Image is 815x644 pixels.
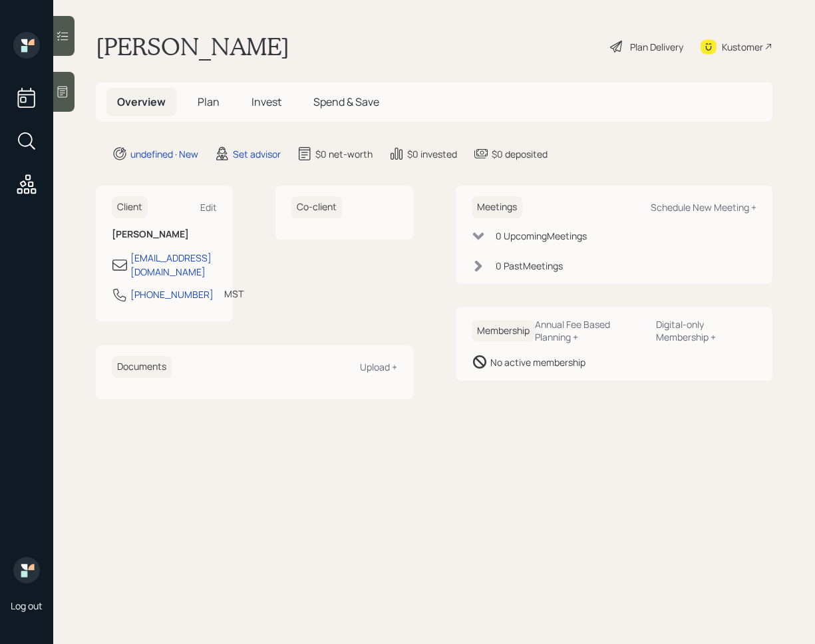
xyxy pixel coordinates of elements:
[251,94,281,109] span: Invest
[291,196,342,218] h6: Co-client
[651,201,756,214] div: Schedule New Meeting +
[496,259,563,273] div: 0 Past Meeting s
[200,201,217,214] div: Edit
[198,94,220,109] span: Plan
[407,147,457,161] div: $0 invested
[112,229,217,240] h6: [PERSON_NAME]
[496,229,587,243] div: 0 Upcoming Meeting s
[472,320,535,342] h6: Membership
[722,40,763,54] div: Kustomer
[130,147,198,161] div: undefined · New
[13,557,40,583] img: retirable_logo.png
[360,361,397,373] div: Upload +
[112,356,172,378] h6: Documents
[11,599,43,612] div: Log out
[315,147,373,161] div: $0 net-worth
[130,251,217,279] div: [EMAIL_ADDRESS][DOMAIN_NAME]
[490,355,585,369] div: No active membership
[535,318,645,343] div: Annual Fee Based Planning +
[117,94,166,109] span: Overview
[233,147,281,161] div: Set advisor
[96,32,289,61] h1: [PERSON_NAME]
[224,287,244,301] div: MST
[492,147,548,161] div: $0 deposited
[656,318,756,343] div: Digital-only Membership +
[630,40,683,54] div: Plan Delivery
[130,287,214,301] div: [PHONE_NUMBER]
[472,196,522,218] h6: Meetings
[112,196,148,218] h6: Client
[313,94,379,109] span: Spend & Save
